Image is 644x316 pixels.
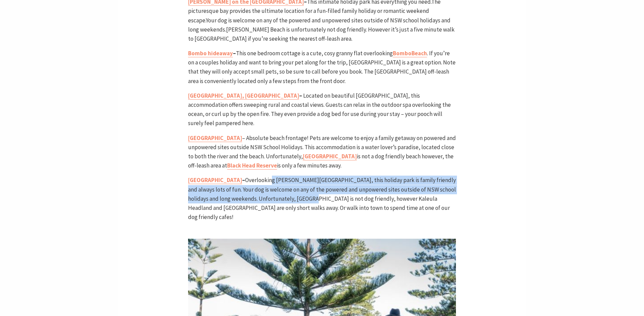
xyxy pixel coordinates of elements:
[236,50,411,57] span: This one bedroom cottage is a cute, cosy granny flat overlooking
[188,92,299,99] b: [GEOGRAPHIC_DATA], [GEOGRAPHIC_DATA]
[393,50,411,57] a: Bombo
[227,162,342,170] span: is only a few minutes away.
[188,26,455,42] span: [PERSON_NAME] Beach is unfortunately not dog friendly. However it’s just a five minute walk to [G...
[188,176,242,184] b: [GEOGRAPHIC_DATA]
[411,50,427,57] a: Beach
[303,153,357,160] a: [GEOGRAPHIC_DATA]
[227,162,277,170] a: Black Head Reserve
[188,134,242,142] a: [GEOGRAPHIC_DATA]
[188,92,451,127] span: Located on beautiful [GEOGRAPHIC_DATA], this accommodation offers sweeping rural and coastal view...
[188,50,233,57] b: Bombo hideaway
[299,92,302,99] b: –
[242,176,245,184] b: –
[188,92,299,100] a: [GEOGRAPHIC_DATA], [GEOGRAPHIC_DATA]
[188,17,450,33] span: Your dog is welcome on any of the powered and unpowered sites outside of NSW school holidays and ...
[188,176,242,184] a: [GEOGRAPHIC_DATA]
[188,176,456,221] span: Overlooking [PERSON_NAME][GEOGRAPHIC_DATA], this holiday park is family friendly and always lots ...
[233,50,236,57] b: –
[188,134,456,171] p: – Absolute beach frontage! Pets are welcome to enjoy a family getaway on powered and unpowered si...
[188,50,233,57] a: Bombo hideaway
[188,49,456,86] p: . If you’re on a couples holiday and want to bring your pet along for the trip, [GEOGRAPHIC_DATA]...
